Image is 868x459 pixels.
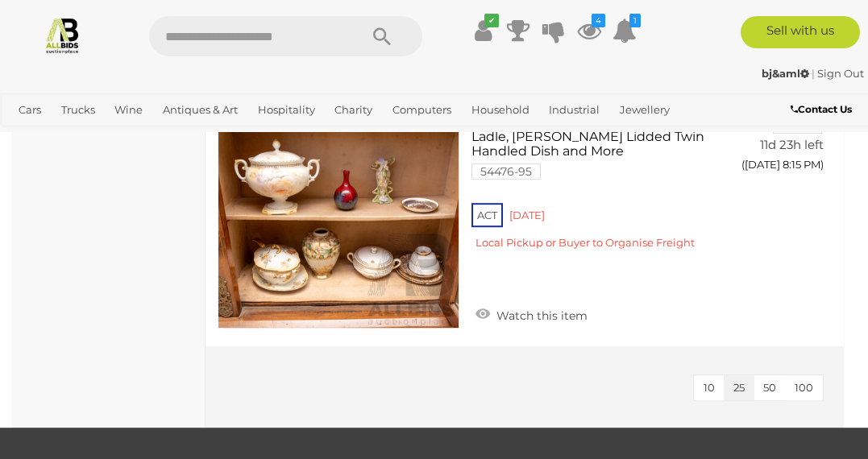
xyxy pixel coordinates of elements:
a: Jewellery [613,97,676,123]
a: Antiques & Art [156,97,244,123]
span: 10 [704,381,715,394]
a: Wine [108,97,149,123]
a: Trucks [55,97,102,123]
span: | [812,67,815,80]
span: 100 [795,381,813,394]
a: Household [465,97,536,123]
a: Sell with us [741,16,860,48]
i: ✔ [484,14,499,27]
a: Cars [12,97,48,123]
span: 50 [763,381,776,394]
i: 4 [592,14,605,27]
a: 1 [613,16,637,45]
a: Sports [63,123,109,150]
a: [GEOGRAPHIC_DATA] [115,123,243,150]
a: Office [12,123,56,150]
a: 4 [577,16,601,45]
i: 1 [629,14,641,27]
button: 50 [754,375,786,400]
button: Search [342,16,422,56]
a: Charity [328,97,379,123]
b: Contact Us [791,103,852,115]
span: Watch this item [492,308,588,323]
img: Allbids.com.au [44,16,81,54]
button: 100 [785,375,823,400]
button: 25 [724,375,754,400]
strong: bj&aml [762,67,809,80]
button: 10 [694,375,725,400]
a: Sign Out [817,67,864,80]
span: 25 [733,381,745,394]
a: Contact Us [791,101,856,118]
a: Collection Vintage Porcelain Including Royal Doulton Flambe Vase, Royal Doulton Lidded Turreen, U... [484,87,725,262]
a: Hospitality [251,97,322,123]
a: $1 Image 11d 23h left ([DATE] 8:15 PM) [750,87,828,180]
a: Industrial [542,97,606,123]
a: Computers [386,97,458,123]
a: ✔ [471,16,495,45]
a: Watch this item [471,302,592,326]
a: bj&aml [762,67,812,80]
